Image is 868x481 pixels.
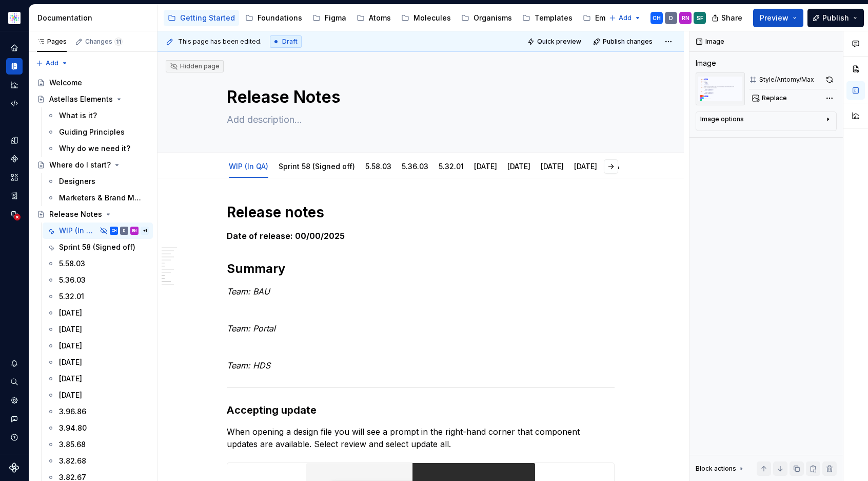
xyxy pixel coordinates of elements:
[43,124,153,140] a: Guiding Principles
[180,13,235,23] div: Getting Started
[282,38,298,46] span: Draft
[59,226,96,236] div: WIP (In QA)
[59,374,82,384] div: [DATE]
[227,203,324,221] strong: Release notes
[503,155,535,177] div: [DATE]
[6,206,23,223] a: Data sources
[6,355,23,372] button: Notifications
[696,465,736,473] div: Block actions
[46,59,58,67] span: Add
[43,190,153,206] a: Marketers & Brand Managers
[43,354,153,371] a: [DATE]
[274,155,359,177] div: Sprint 58 (Signed off)
[760,13,788,23] span: Preview
[6,77,23,93] a: Analytics
[178,38,262,46] span: This page has been edited.
[59,439,86,450] div: 3.85.68
[6,132,23,149] div: Design tokens
[570,155,601,177] div: [DATE]
[33,157,153,173] a: Where do I start?
[365,162,391,171] a: 5.58.03
[308,10,350,26] a: Figma
[413,13,451,23] div: Molecules
[85,38,123,46] div: Changes
[8,12,21,24] img: b2369ad3-f38c-46c1-b2a2-f2452fdbdcd2.png
[700,115,832,127] button: Image options
[49,94,113,104] div: Astellas Elements
[590,34,657,49] button: Publish changes
[753,9,803,27] button: Preview
[59,341,82,351] div: [DATE]
[6,95,23,112] a: Code automation
[6,374,23,390] div: Search ⌘K
[6,151,23,167] a: Components
[6,58,23,75] a: Documentation
[59,193,144,203] div: Marketers & Brand Managers
[59,308,82,318] div: [DATE]
[43,107,153,124] a: What is it?
[606,11,644,25] button: Add
[6,40,23,56] a: Home
[43,387,153,403] a: [DATE]
[43,420,153,436] a: 3.94.80
[33,206,153,223] a: Release Notes
[603,38,653,46] span: Publish changes
[170,62,220,70] div: Hidden page
[59,127,125,137] div: Guiding Principles
[749,91,792,105] button: Replace
[682,14,689,22] div: RN
[535,13,573,23] div: Templates
[132,226,136,236] div: RN
[759,76,814,84] div: Style/Antomy/Max
[43,272,153,288] a: 5.36.03
[6,188,23,204] a: Storybook stories
[541,162,564,171] a: [DATE]
[59,275,86,285] div: 5.36.03
[43,436,153,453] a: 3.85.68
[696,58,716,68] div: Image
[59,176,95,187] div: Designers
[6,169,23,186] a: Assets
[33,91,153,107] a: Astellas Elements
[43,371,153,387] a: [DATE]
[59,110,97,121] div: What is it?
[43,140,153,157] a: Why do we need it?
[6,392,23,409] div: Settings
[258,13,302,23] div: Foundations
[33,75,153,91] a: Welcome
[43,321,153,338] a: [DATE]
[669,14,673,22] div: D
[696,461,745,476] div: Block actions
[537,155,568,177] div: [DATE]
[164,10,239,26] a: Getting Started
[227,286,270,297] em: Team: BAU
[59,406,86,417] div: 3.96.86
[706,9,749,27] button: Share
[619,14,632,22] span: Add
[227,323,275,334] em: Team: Portal
[524,34,586,49] button: Quick preview
[141,227,149,235] div: + 1
[439,162,464,171] a: 5.32.01
[241,10,306,26] a: Foundations
[59,143,130,154] div: Why do we need it?
[33,56,71,70] button: Add
[114,38,123,46] span: 11
[59,258,85,269] div: 5.58.03
[279,162,355,171] a: Sprint 58 (Signed off)
[6,411,23,427] div: Contact support
[474,13,512,23] div: Organisms
[164,8,604,28] div: Page tree
[579,10,618,26] a: Email
[43,403,153,420] a: 3.96.86
[43,288,153,305] a: 5.32.01
[9,462,19,473] svg: Supernova Logo
[43,453,153,469] a: 3.82.68
[696,72,745,105] img: 5d86daae-588e-4edf-95b8-523dff982aea.png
